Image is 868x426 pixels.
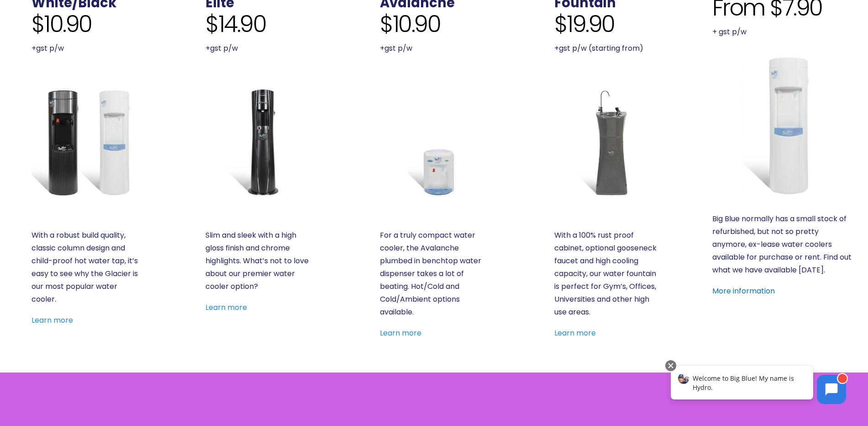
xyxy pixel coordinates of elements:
[380,42,488,55] p: +gst p/w
[712,286,775,296] a: More information
[380,328,421,338] a: Learn more
[32,88,140,196] a: Glacier White or Black
[380,11,440,38] span: $10.90
[205,42,314,55] p: +gst p/w
[32,315,73,325] a: Learn more
[661,358,855,413] iframe: Chatbot
[32,229,140,306] p: With a robust build quality, classic column design and child-proof hot water tap, it’s easy to se...
[205,229,314,293] p: Slim and sleek with a high gloss finish and chrome highlights. What’s not to love about our premi...
[554,11,615,38] span: $19.90
[205,302,247,313] a: Learn more
[712,213,853,277] p: Big Blue normally has a small stock of refurbished, but not so pretty anymore, ex-lease water coo...
[380,88,488,196] a: Avalanche
[554,88,663,196] a: Fountain
[554,328,596,338] a: Learn more
[32,42,140,55] p: +gst p/w
[554,42,663,55] p: +gst p/w (starting from)
[205,88,314,196] a: Everest Elite
[554,229,663,319] p: With a 100% rust proof cabinet, optional gooseneck faucet and high cooling capacity, our water fo...
[712,26,853,38] p: + gst p/w
[380,229,488,319] p: For a truly compact water cooler, the Avalanche plumbed in benchtop water dispenser takes a lot o...
[205,11,266,38] span: $14.90
[32,11,92,38] span: $10.90
[712,55,853,196] a: Refurbished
